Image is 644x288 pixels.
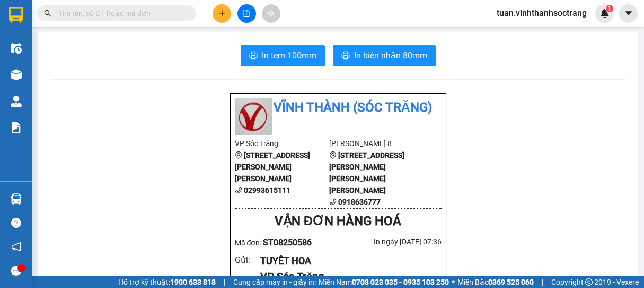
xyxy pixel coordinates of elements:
span: message [11,266,21,276]
img: warehouse-icon [11,69,22,80]
button: printerIn tem 100mm [241,45,325,66]
span: ⚪️ [452,280,455,284]
input: Tìm tên, số ĐT hoặc mã đơn [58,7,183,19]
span: In tem 100mm [262,49,316,62]
span: environment [235,151,242,159]
div: In ngày: [DATE] 07:36 [338,236,442,248]
button: printerIn biên nhận 80mm [333,45,436,66]
span: environment [329,151,337,159]
img: warehouse-icon [11,193,22,205]
span: notification [11,242,21,252]
span: 1 [607,5,611,12]
button: aim [262,4,280,23]
span: Miền Bắc [457,276,534,288]
img: logo.jpg [235,98,272,135]
b: [STREET_ADDRESS][PERSON_NAME][PERSON_NAME][PERSON_NAME] [329,151,404,194]
span: plus [218,10,226,17]
div: Mã đơn: [235,236,338,249]
img: solution-icon [11,122,22,133]
span: In biên nhận 80mm [354,49,427,62]
span: ST08250586 [263,238,312,248]
span: phone [235,187,242,194]
span: copyright [585,278,593,286]
sup: 1 [606,5,613,12]
span: phone [329,198,337,206]
span: tuan.vinhthanhsoctrang [488,6,595,20]
strong: 0708 023 035 - 0935 103 250 [352,278,449,286]
img: logo-vxr [9,7,23,23]
span: Cung cấp máy in - giấy in: [233,276,316,288]
li: Vĩnh Thành (Sóc Trăng) [235,98,442,118]
span: file-add [243,10,250,17]
span: | [224,276,225,288]
img: warehouse-icon [11,43,22,54]
li: [PERSON_NAME] 8 [329,138,424,149]
div: TUYẾT HOA [260,253,433,268]
span: caret-down [624,9,633,18]
b: [STREET_ADDRESS][PERSON_NAME][PERSON_NAME] [235,151,310,183]
li: VP Sóc Trăng [235,138,330,149]
span: search [44,10,51,17]
span: printer [341,51,350,61]
img: icon-new-feature [600,9,610,18]
span: aim [267,10,275,17]
b: 0918636777 [338,198,381,206]
strong: 1900 633 818 [170,278,216,286]
button: caret-down [619,4,638,23]
span: | [542,276,543,288]
div: VP Sóc Trăng [260,268,433,285]
div: Gửi : [235,253,261,267]
strong: 0369 525 060 [488,278,534,286]
button: plus [213,4,231,23]
img: warehouse-icon [11,96,22,107]
b: 02993615111 [244,186,290,194]
span: Miền Nam [319,276,449,288]
div: VẬN ĐƠN HÀNG HOÁ [235,211,442,232]
span: printer [249,51,258,61]
span: Hỗ trợ kỹ thuật: [118,276,216,288]
button: file-add [237,4,256,23]
span: question-circle [11,218,21,228]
